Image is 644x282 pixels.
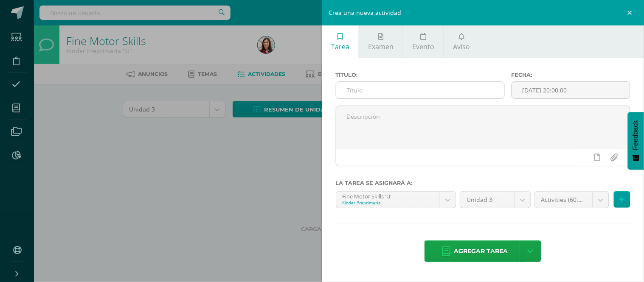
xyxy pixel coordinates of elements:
[628,112,644,170] button: Feedback - Mostrar encuesta
[453,42,470,51] span: Aviso
[512,72,630,78] label: Fecha:
[368,42,394,51] span: Examen
[632,120,640,150] span: Feedback
[336,82,504,98] input: Título
[444,25,479,58] a: Aviso
[535,192,609,208] a: Activities (60.0%)
[412,42,434,51] span: Evento
[403,25,444,58] a: Evento
[359,25,403,58] a: Examen
[343,192,434,200] div: Fine Motor Skills 'U'
[322,25,359,58] a: Tarea
[467,192,508,208] span: Unidad 3
[331,42,349,51] span: Tarea
[343,200,434,206] div: Kinder Preprimaria
[454,241,508,262] span: Agregar tarea
[336,192,456,208] a: Fine Motor Skills 'U'Kinder Preprimaria
[541,192,586,208] span: Activities (60.0%)
[336,180,631,186] label: La tarea se asignará a:
[512,82,630,98] input: Fecha de entrega
[336,72,505,78] label: Título:
[460,192,531,208] a: Unidad 3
